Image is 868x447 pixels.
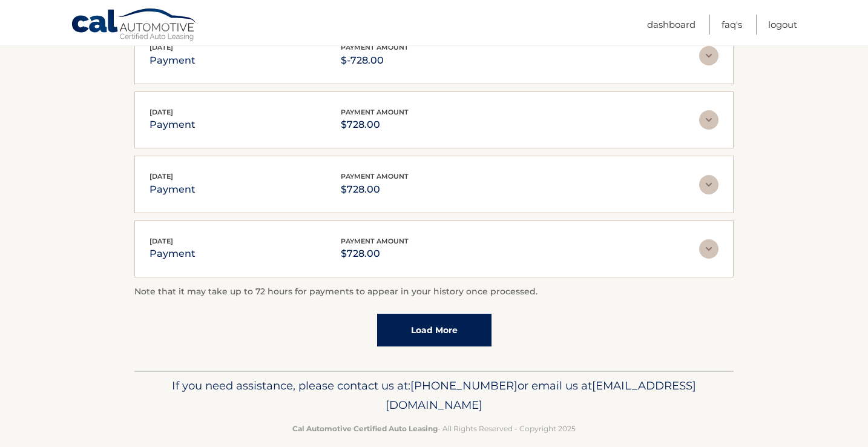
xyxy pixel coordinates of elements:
[150,172,173,180] span: [DATE]
[142,422,726,435] p: - All Rights Reserved - Copyright 2025
[150,245,196,262] p: payment
[292,424,438,433] strong: Cal Automotive Certified Auto Leasing
[71,8,198,43] a: Cal Automotive
[699,239,718,259] img: accordion-rest.svg
[134,285,734,299] p: Note that it may take up to 72 hours for payments to appear in your history once processed.
[341,43,409,51] span: payment amount
[341,245,409,262] p: $728.00
[142,376,726,415] p: If you need assistance, please contact us at: or email us at
[150,237,173,245] span: [DATE]
[410,379,518,392] span: [PHONE_NUMBER]
[377,314,492,346] a: Load More
[341,116,409,133] p: $728.00
[150,108,173,116] span: [DATE]
[341,181,409,198] p: $728.00
[341,108,409,116] span: payment amount
[150,43,173,51] span: [DATE]
[699,110,718,130] img: accordion-rest.svg
[768,15,797,35] a: Logout
[699,175,718,194] img: accordion-rest.svg
[150,181,196,198] p: payment
[722,15,742,35] a: FAQ's
[150,52,196,69] p: payment
[341,237,409,245] span: payment amount
[699,46,718,65] img: accordion-rest.svg
[150,116,196,133] p: payment
[341,52,409,69] p: $-728.00
[341,172,409,180] span: payment amount
[386,379,696,412] span: [EMAIL_ADDRESS][DOMAIN_NAME]
[647,15,695,35] a: Dashboard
